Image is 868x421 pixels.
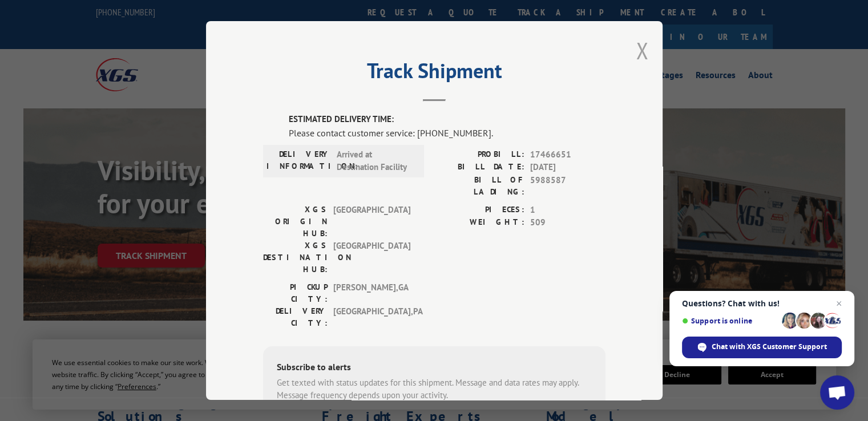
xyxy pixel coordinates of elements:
[434,148,524,161] label: PROBILL:
[333,203,410,239] span: [GEOGRAPHIC_DATA]
[333,281,410,305] span: [PERSON_NAME] , GA
[530,148,605,161] span: 17466651
[333,305,410,329] span: [GEOGRAPHIC_DATA] , PA
[434,161,524,174] label: BILL DATE:
[682,337,842,358] span: Chat with XGS Customer Support
[277,376,592,402] div: Get texted with status updates for this shipment. Message and data rates may apply. Message frequ...
[636,35,648,66] button: Close modal
[530,173,605,197] span: 5988587
[434,173,524,197] label: BILL OF LADING:
[820,375,854,410] a: Open chat
[530,203,605,216] span: 1
[712,342,827,352] span: Chat with XGS Customer Support
[434,216,524,229] label: WEIGHT:
[267,148,331,173] label: DELIVERY INFORMATION:
[530,216,605,229] span: 509
[682,299,842,308] span: Questions? Chat with us!
[263,239,328,275] label: XGS DESTINATION HUB:
[434,203,524,216] label: PIECES:
[289,113,605,126] label: ESTIMATED DELIVERY TIME:
[289,126,605,139] div: Please contact customer service: [PHONE_NUMBER].
[263,281,328,305] label: PICKUP CITY:
[337,148,414,173] span: Arrived at Destination Facility
[333,239,410,275] span: [GEOGRAPHIC_DATA]
[263,305,328,329] label: DELIVERY CITY:
[682,317,778,325] span: Support is online
[277,359,592,376] div: Subscribe to alerts
[530,161,605,174] span: [DATE]
[263,203,328,239] label: XGS ORIGIN HUB:
[263,63,605,84] h2: Track Shipment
